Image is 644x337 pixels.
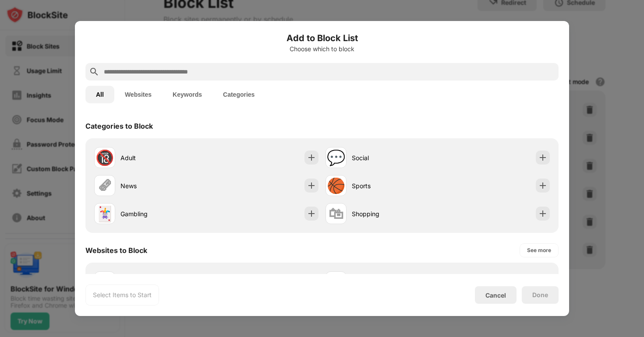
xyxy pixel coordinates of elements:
button: All [85,86,114,103]
div: Done [532,291,548,298]
div: 🔞 [96,149,114,167]
div: Adult [120,153,206,162]
div: See more [527,246,551,255]
div: 💬 [327,149,345,167]
div: Cancel [485,291,506,299]
button: Categories [212,86,265,103]
div: Social [352,153,438,162]
div: Shopping [352,209,438,218]
div: 🛍 [329,205,343,223]
div: 🃏 [96,205,114,223]
div: Gambling [120,209,206,218]
button: Websites [114,86,162,103]
div: Choose which to block [85,46,559,53]
div: News [120,181,206,190]
button: Keywords [162,86,212,103]
h6: Add to Block List [85,32,559,45]
div: 🏀 [327,177,345,195]
img: search.svg [89,67,99,77]
div: Sports [352,181,438,190]
div: Categories to Block [85,122,153,130]
div: Websites to Block [85,246,147,255]
div: 🗞 [97,177,112,195]
div: Select Items to Start [93,291,152,299]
